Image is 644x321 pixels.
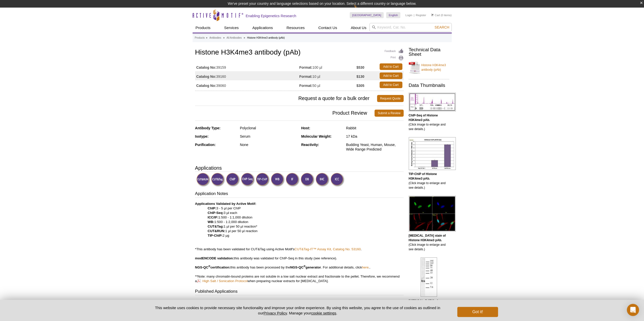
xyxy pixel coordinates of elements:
b: [MEDICAL_DATA] stain of Histone H3K4me3 pAb. [409,234,446,242]
li: » [206,36,207,39]
strong: Host: [301,126,310,130]
div: Budding Yeast, Human, Mouse, Wide Range Predicted [346,142,403,152]
img: Change Here [354,4,367,16]
span: Search [434,25,449,29]
h3: Applications [195,164,404,172]
a: Products [195,36,205,40]
a: Register [416,13,426,17]
a: Histone H3K4me3 antibody (pAb) [409,60,449,75]
h1: Histone H3K4me3 antibody (pAb) [195,48,404,57]
td: 39060 [195,80,299,89]
strong: Antibody Type: [195,126,221,130]
div: Rabbit [346,126,403,130]
sup: ® [303,265,305,268]
div: 17 kDa [346,134,403,139]
div: Open Intercom Messenger [627,304,639,316]
img: Histone H3K4me3 antibody (pAb) tested by TIP-ChIP. [409,137,456,170]
p: (Click image to enlarge and see details.) [409,299,449,317]
button: Search [433,25,451,30]
h2: Enabling Epigenetics Research [246,14,296,18]
b: NGS-QC generator [290,265,321,269]
b: [MEDICAL_DATA] of Histone H3K4me3 pAb. [409,299,442,307]
b: Applications Validated by Active Motif: [195,202,256,206]
a: Services [221,23,242,33]
strong: Purification: [195,143,216,147]
li: Histone H3K4me3 antibody (pAb) [247,36,285,39]
h2: Data Thumbnails [409,83,449,88]
li: | [414,12,414,18]
img: Histone H3K4me3 antibody (pAb) tested by Western blot. [421,257,437,297]
a: Feedback [385,48,404,54]
a: Add to Cart [380,82,402,88]
strong: Catalog No: [196,83,216,88]
img: Western Blot Validated [271,173,285,187]
input: Keyword, Cat. No. [369,23,452,32]
strong: Isotype: [195,134,209,138]
img: ChIP Validated [226,173,240,187]
strong: CUT&Tag: [208,225,224,228]
strong: Catalog No: [196,74,216,79]
img: Immunofluorescence Validated [286,173,300,187]
li: » [223,36,225,39]
a: All Antibodies [226,36,242,40]
span: Product Review [195,110,375,117]
a: Print [385,55,404,61]
img: Immunohistochemistry Validated [316,173,329,187]
strong: ChIP-Seq: [208,211,224,215]
a: here [362,265,368,269]
a: Login [405,13,412,17]
p: This website uses cookies to provide necessary site functionality and improve your online experie... [146,305,449,316]
strong: $530 [357,65,364,70]
b: NGS-QC certification: [195,265,231,269]
a: Add to Cart [380,63,402,70]
a: Add to Cart [380,72,402,79]
a: Cart [431,13,440,17]
button: cookie settings [311,311,336,315]
img: TIP-ChIP Validated [256,173,270,187]
strong: Format: [299,74,313,79]
h3: Application Notes [195,191,404,198]
p: 3 - 5 µl per ChIP 3 µl each 1:500 - 1:1,000 dilution 1:500 - 1:2,000 dilution 1 µl per 50 µl reac... [195,202,404,283]
div: Serum [240,134,297,139]
a: About Us [348,23,369,33]
img: Histone H3K4me3 antibody (pAb) tested by immunofluorescence. [409,196,456,232]
a: [GEOGRAPHIC_DATA] [350,12,384,18]
img: Immunocytochemistry Validated [330,173,344,187]
strong: WB: [208,220,214,224]
a: Antibodies [209,36,221,40]
b: TIP-ChIP of Histone H3K4me3 pAb. [409,172,437,180]
sup: ® [208,265,210,268]
strong: Format: [299,83,313,88]
a: Privacy Policy [263,311,287,315]
h2: Technical Data Sheet [409,47,449,57]
div: Polyclonal [240,126,297,130]
strong: Molecular Weight: [301,134,331,138]
strong: Format: [299,65,313,70]
a: Applications [249,23,276,33]
strong: TIP-ChIP: [208,234,223,237]
strong: Catalog No: [196,65,216,70]
img: Histone H3K4me3 antibody (pAb) tested by ChIP-Seq. [409,93,456,111]
td: 50 µl [299,80,357,89]
a: High Salt / Sonication Protocol [197,279,247,283]
a: CUT&Tag-IT™ Assay Kit, Catalog No. 53160 [295,247,361,251]
strong: CUT&RUN: [208,229,225,233]
td: 39159 [195,62,299,71]
p: (Click image to enlarge and see details.) [409,113,449,131]
td: 39160 [195,71,299,80]
a: Resources [283,23,308,33]
a: Contact Us [315,23,340,33]
strong: ChIP: [208,206,216,210]
img: CUT&Tag Validated [211,173,225,187]
span: Request a quote for a bulk order [195,95,377,102]
p: (Click image to enlarge and see details.) [409,172,449,190]
li: (0 items) [431,12,452,18]
b: ChIP-Seq of Histone H3K4me3 pAb. [409,114,438,122]
strong: $130 [357,74,364,79]
p: (Click image to enlarge and see details.) [409,233,449,252]
img: ChIP-Seq Validated [241,173,255,187]
h3: Published Applications [195,288,404,295]
a: Request Quote [377,95,404,102]
td: 100 µl [299,62,357,71]
a: Products [193,23,214,33]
